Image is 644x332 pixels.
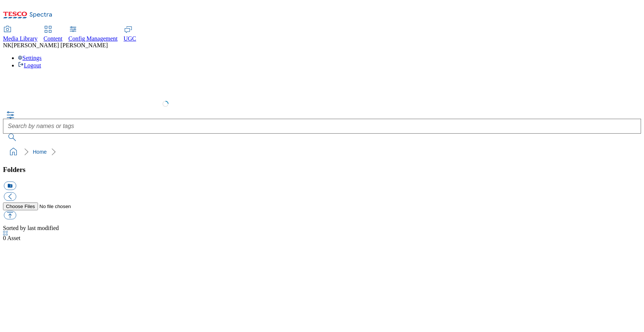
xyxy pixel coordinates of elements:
[3,235,20,241] span: Asset
[3,119,641,134] input: Search by names or tags
[3,26,38,42] a: Media Library
[69,26,118,42] a: Config Management
[44,35,63,42] span: Content
[3,225,59,231] span: Sorted by last modified
[18,62,41,68] a: Logout
[7,146,19,158] a: home
[3,145,641,159] nav: breadcrumb
[3,42,12,48] span: NK
[18,55,42,61] a: Settings
[124,35,136,42] span: UGC
[3,166,641,174] h3: Folders
[33,149,47,155] a: Home
[44,26,63,42] a: Content
[3,35,38,42] span: Media Library
[12,42,108,48] span: [PERSON_NAME] [PERSON_NAME]
[124,26,136,42] a: UGC
[69,35,118,42] span: Config Management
